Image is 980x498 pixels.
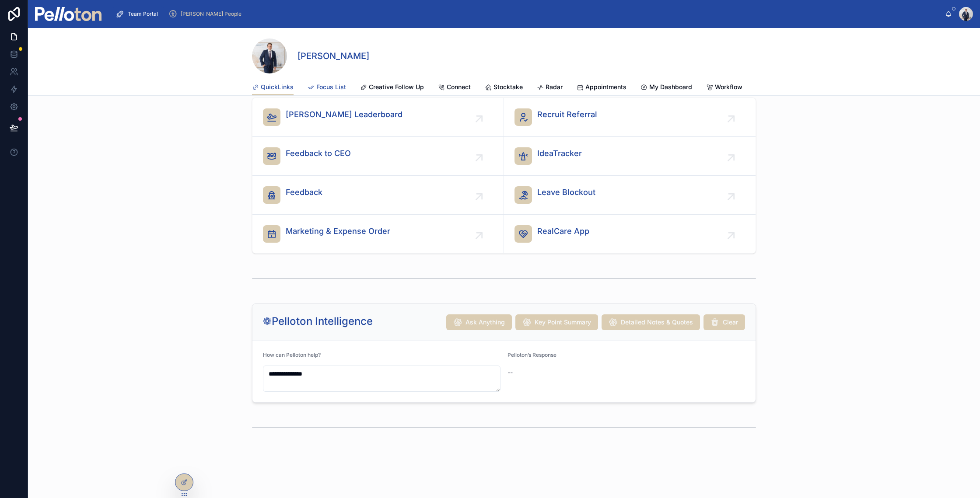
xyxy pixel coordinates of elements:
img: App logo [35,7,101,21]
span: -- [507,368,513,377]
span: Connect [447,83,471,91]
a: Feedback to CEO [252,137,504,176]
span: Detailed Notes & Quotes [621,318,693,327]
a: Feedback [252,176,504,215]
span: Workflow [715,83,742,91]
h1: [PERSON_NAME] [297,50,369,62]
a: Appointments [577,79,626,97]
span: Recruit Referral [537,108,597,121]
span: Marketing & Expense Order [286,225,390,237]
span: How can Pelloton help? [263,352,321,358]
span: QuickLinks [261,83,294,91]
button: Clear [703,314,745,330]
span: Creative Follow Up [369,83,424,91]
span: Team Portal [128,10,158,17]
span: Key Point Summary [535,318,591,327]
a: Stocktake [485,79,523,97]
span: IdeaTracker [537,147,582,160]
span: Clear [723,318,738,327]
a: Radar [537,79,563,97]
a: Connect [438,79,471,97]
span: My Dashboard [649,83,692,91]
span: [PERSON_NAME] People [181,10,241,17]
a: Workflow [706,79,742,97]
button: Key Point Summary [515,314,598,330]
a: Marketing & Expense Order [252,215,504,253]
button: Ask Anything [446,314,512,330]
span: Focus List [316,83,346,91]
span: Leave Blockout [537,186,595,199]
a: IdeaTracker [504,137,756,176]
a: [PERSON_NAME] Leaderboard [252,98,504,137]
div: scrollable content [108,4,945,24]
span: Ask Anything [465,318,505,327]
a: Focus List [308,79,346,97]
span: Appointments [585,83,626,91]
a: Creative Follow Up [360,79,424,97]
span: Radar [546,83,563,91]
span: RealCare App [537,225,589,237]
span: Pelloton’s Response [507,352,556,358]
span: [PERSON_NAME] Leaderboard [286,108,402,121]
a: RealCare App [504,215,756,253]
a: My Dashboard [640,79,692,97]
span: Feedback to CEO [286,147,351,160]
span: Stocktake [493,83,523,91]
a: QuickLinks [252,79,294,96]
button: Detailed Notes & Quotes [602,314,700,330]
h2: ❁Pelloton Intelligence [263,314,373,328]
a: Team Portal [113,6,164,22]
a: [PERSON_NAME] People [166,6,248,22]
span: Feedback [286,186,322,199]
a: Recruit Referral [504,98,756,137]
a: Leave Blockout [504,176,756,215]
